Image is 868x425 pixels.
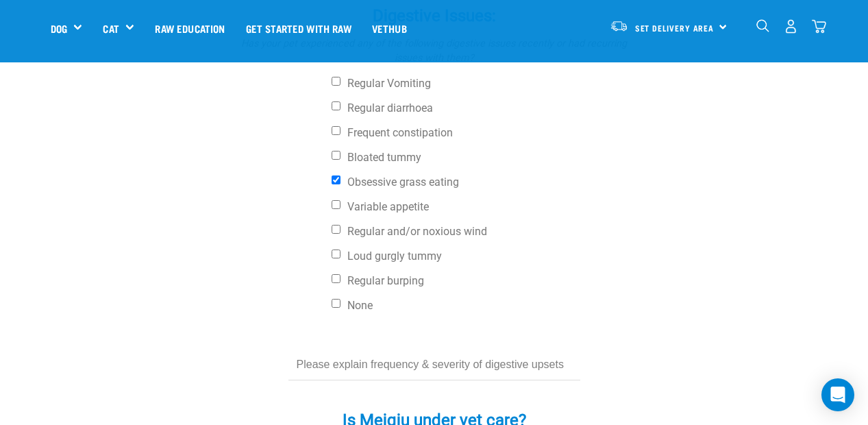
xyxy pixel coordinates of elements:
input: Bloated tummy [332,151,340,160]
input: Regular and/or noxious wind [332,225,340,234]
img: user.png [784,19,798,34]
input: Regular Vomiting [332,77,340,86]
input: Frequent constipation [332,126,340,135]
label: Regular diarrhoea [332,101,640,115]
a: Cat [103,21,119,36]
label: Variable appetite [332,200,640,214]
a: Get started with Raw [236,1,362,56]
label: Regular Vomiting [332,77,640,90]
img: van-moving.png [610,20,628,32]
label: None [332,299,640,313]
input: None [332,299,340,308]
input: Regular diarrhoea [332,101,340,110]
a: Raw Education [145,1,235,56]
img: home-icon-1@2x.png [756,19,769,32]
label: Frequent constipation [332,126,640,140]
div: Open Intercom Messenger [821,378,854,411]
a: Vethub [362,1,417,56]
input: Loud gurgly tummy [332,250,340,258]
img: home-icon@2x.png [812,19,826,34]
label: Bloated tummy [332,151,640,165]
label: Loud gurgly tummy [332,250,640,263]
label: Regular burping [332,274,640,288]
input: Variable appetite [332,200,340,209]
input: Regular burping [332,274,340,283]
input: Obsessive grass eating [332,175,340,184]
label: Obsessive grass eating [332,175,640,189]
label: Regular and/or noxious wind [332,225,640,239]
span: Set Delivery Area [635,25,715,30]
input: Please explain further, including the frequency and severity of the digestive upsets [288,350,580,380]
a: Dog [51,21,67,36]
